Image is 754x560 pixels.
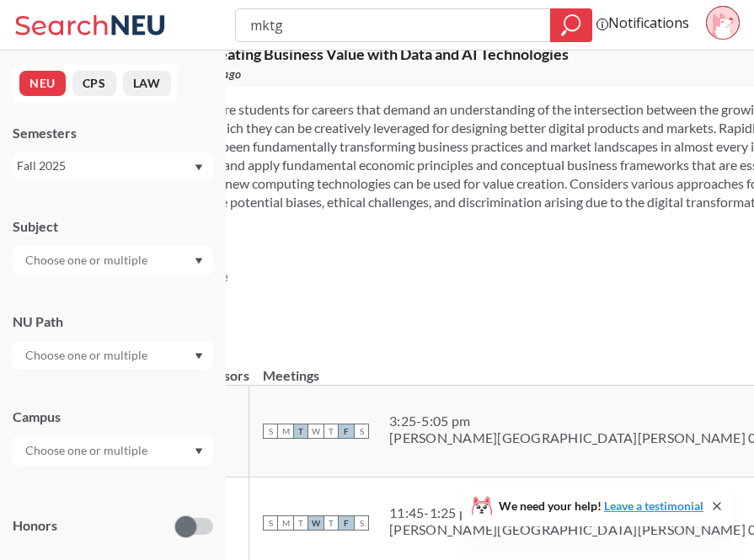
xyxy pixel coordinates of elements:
div: Dropdown arrow [13,246,213,275]
svg: Dropdown arrow [195,448,203,455]
div: Fall 2025 [17,157,193,175]
button: CPS [72,71,116,96]
span: T [324,515,339,531]
span: W [308,424,324,439]
div: Campus [13,408,213,426]
span: We need your help! [499,500,703,512]
span: MKTG 4604 : Creating Business Value with Data and AI Technologies [118,45,569,63]
input: Class, professor, course number, "phrase" [249,11,538,40]
span: M [278,515,293,531]
button: LAW [123,71,171,96]
span: T [293,424,308,439]
div: Dropdown arrow [13,436,213,465]
div: magnifying glass [550,8,592,42]
div: NU Path [13,312,213,331]
svg: Dropdown arrow [195,258,203,264]
div: Dropdown arrow [13,341,213,370]
span: S [354,515,369,531]
input: Choose one or multiple [17,345,158,365]
span: M [278,424,293,439]
a: Notifications [608,13,689,32]
span: F [339,515,354,531]
span: S [354,424,369,439]
svg: Dropdown arrow [195,353,203,360]
span: T [293,515,308,531]
button: NEU [19,71,66,96]
span: S [263,515,278,531]
div: Semesters [13,124,213,142]
div: Subject [13,217,213,236]
input: Choose one or multiple [17,440,158,461]
span: S [263,424,278,439]
svg: magnifying glass [561,13,581,37]
p: Honors [13,516,57,536]
svg: Dropdown arrow [195,164,203,171]
span: F [339,424,354,439]
span: W [308,515,324,531]
span: T [324,424,339,439]
input: Choose one or multiple [17,250,158,270]
div: Fall 2025Dropdown arrow [13,152,213,179]
a: Leave a testimonial [604,499,703,513]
